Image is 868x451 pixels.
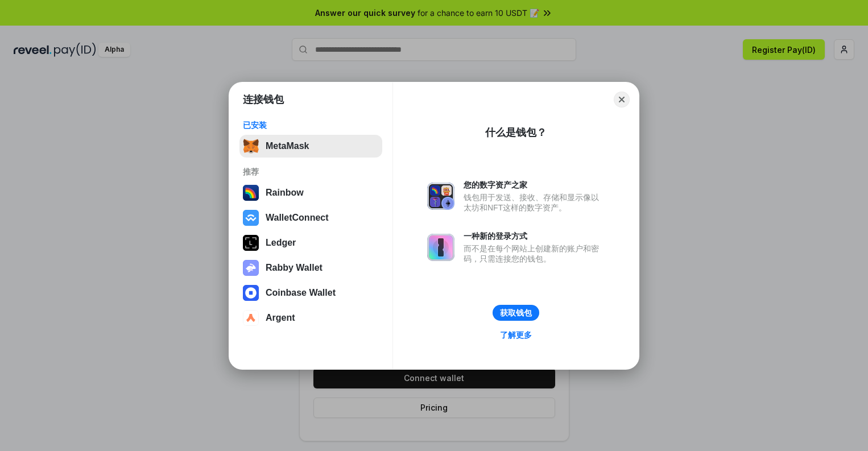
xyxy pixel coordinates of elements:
div: WalletConnect [266,213,329,223]
img: svg+xml,%3Csvg%20xmlns%3D%22http%3A%2F%2Fwww.w3.org%2F2000%2Fsvg%22%20fill%3D%22none%22%20viewBox... [243,260,259,276]
button: Rainbow [239,181,382,204]
button: WalletConnect [239,206,382,229]
img: svg+xml,%3Csvg%20width%3D%2228%22%20height%3D%2228%22%20viewBox%3D%220%200%2028%2028%22%20fill%3D... [243,210,259,226]
div: 一种新的登录方式 [464,231,605,241]
img: svg+xml,%3Csvg%20xmlns%3D%22http%3A%2F%2Fwww.w3.org%2F2000%2Fsvg%22%20fill%3D%22none%22%20viewBox... [427,234,454,261]
button: Rabby Wallet [239,256,382,279]
div: 什么是钱包？ [485,126,547,139]
div: Rabby Wallet [266,263,323,273]
div: Argent [266,313,295,323]
a: 了解更多 [493,328,539,342]
button: Ledger [239,231,382,254]
div: MetaMask [266,141,309,151]
button: Close [614,92,630,107]
button: 获取钱包 [493,305,539,321]
img: svg+xml,%3Csvg%20width%3D%22120%22%20height%3D%22120%22%20viewBox%3D%220%200%20120%20120%22%20fil... [243,185,259,201]
div: 而不是在每个网站上创建新的账户和密码，只需连接您的钱包。 [464,243,605,264]
div: Coinbase Wallet [266,288,336,298]
div: 了解更多 [500,330,532,340]
img: svg+xml,%3Csvg%20fill%3D%22none%22%20height%3D%2233%22%20viewBox%3D%220%200%2035%2033%22%20width%... [243,138,259,154]
img: svg+xml,%3Csvg%20width%3D%2228%22%20height%3D%2228%22%20viewBox%3D%220%200%2028%2028%22%20fill%3D... [243,285,259,301]
button: Coinbase Wallet [239,282,382,304]
div: 推荐 [243,167,379,177]
div: 获取钱包 [500,308,532,318]
div: Ledger [266,238,296,248]
div: 已安装 [243,120,379,130]
img: svg+xml,%3Csvg%20width%3D%2228%22%20height%3D%2228%22%20viewBox%3D%220%200%2028%2028%22%20fill%3D... [243,310,259,326]
img: svg+xml,%3Csvg%20xmlns%3D%22http%3A%2F%2Fwww.w3.org%2F2000%2Fsvg%22%20width%3D%2228%22%20height%3... [243,235,259,251]
div: Rainbow [266,188,304,198]
div: 钱包用于发送、接收、存储和显示像以太坊和NFT这样的数字资产。 [464,192,605,213]
button: Argent [239,307,382,329]
img: svg+xml,%3Csvg%20xmlns%3D%22http%3A%2F%2Fwww.w3.org%2F2000%2Fsvg%22%20fill%3D%22none%22%20viewBox... [427,183,454,210]
div: 您的数字资产之家 [464,180,605,190]
h1: 连接钱包 [243,93,284,106]
button: MetaMask [239,135,382,158]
